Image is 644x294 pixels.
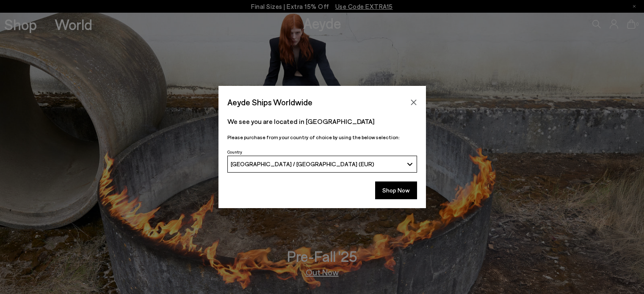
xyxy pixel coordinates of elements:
button: Shop Now [375,181,417,199]
p: Please purchase from your country of choice by using the below selection: [227,133,417,141]
button: Close [407,96,420,109]
span: Aeyde Ships Worldwide [227,95,312,110]
p: We see you are located in [GEOGRAPHIC_DATA] [227,116,417,126]
span: [GEOGRAPHIC_DATA] / [GEOGRAPHIC_DATA] (EUR) [231,160,374,168]
span: Country [227,149,242,154]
